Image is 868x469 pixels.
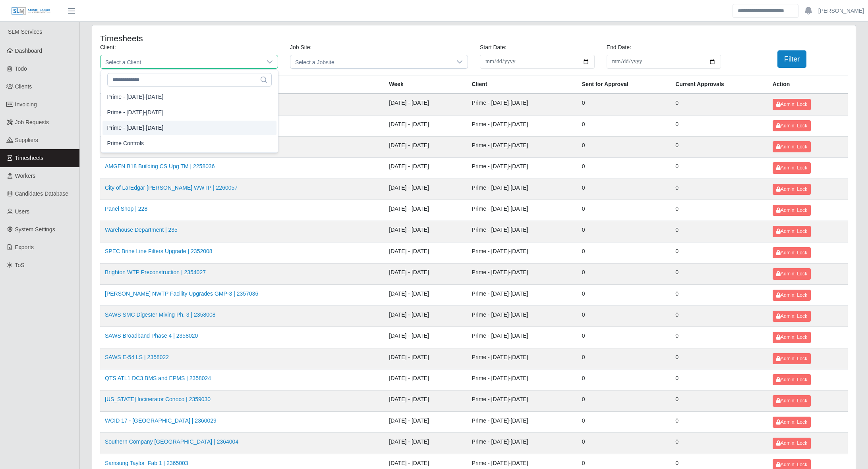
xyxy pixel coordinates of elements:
[467,348,577,369] td: Prime - [DATE]-[DATE]
[773,205,811,216] button: Admin: Lock
[100,33,405,43] h4: Timesheets
[384,94,467,115] td: [DATE] - [DATE]
[776,462,807,467] span: Admin: Lock
[577,348,671,369] td: 0
[577,94,671,115] td: 0
[15,155,44,161] span: Timesheets
[105,354,169,360] a: SAWS E-54 LS | 2358022
[671,242,768,263] td: 0
[384,158,467,179] td: [DATE] - [DATE]
[15,65,27,72] span: Todo
[467,284,577,306] td: Prime - [DATE]-[DATE]
[607,43,631,52] label: End Date:
[467,158,577,179] td: Prime - [DATE]-[DATE]
[776,208,807,213] span: Admin: Lock
[776,165,807,171] span: Admin: Lock
[773,311,811,322] button: Admin: Lock
[15,190,69,197] span: Candidates Database
[671,136,768,157] td: 0
[467,75,577,94] th: Client
[384,200,467,221] td: [DATE] - [DATE]
[577,136,671,157] td: 0
[776,313,807,319] span: Admin: Lock
[384,179,467,200] td: [DATE] - [DATE]
[776,144,807,150] span: Admin: Lock
[384,221,467,242] td: [DATE] - [DATE]
[105,375,211,381] a: QTS ATL1 DC3 BMS and EPMS | 2358024
[102,121,276,135] li: Prime - Sunday-Saturday
[105,227,178,233] a: Warehouse Department | 235
[671,369,768,390] td: 0
[577,115,671,136] td: 0
[671,221,768,242] td: 0
[107,108,164,117] span: Prime - [DATE]-[DATE]
[467,433,577,454] td: Prime - [DATE]-[DATE]
[480,43,506,52] label: Start Date:
[15,262,25,268] span: ToS
[102,136,276,151] li: Prime Controls
[577,306,671,327] td: 0
[777,50,806,68] button: Filter
[773,332,811,343] button: Admin: Lock
[776,292,807,298] span: Admin: Lock
[467,200,577,221] td: Prime - [DATE]-[DATE]
[15,173,36,179] span: Workers
[577,75,671,94] th: Sent for Approval
[105,333,198,339] a: SAWS Broadband Phase 4 | 2358020
[776,419,807,425] span: Admin: Lock
[671,284,768,306] td: 0
[773,99,811,110] button: Admin: Lock
[671,94,768,115] td: 0
[105,396,211,402] a: [US_STATE] Incinerator Conoco | 2359030
[15,119,49,125] span: Job Requests
[773,417,811,428] button: Admin: Lock
[671,263,768,284] td: 0
[773,247,811,258] button: Admin: Lock
[15,244,34,250] span: Exports
[671,433,768,454] td: 0
[467,179,577,200] td: Prime - [DATE]-[DATE]
[577,200,671,221] td: 0
[105,438,238,445] a: Southern Company [GEOGRAPHIC_DATA] | 2364004
[15,137,38,143] span: Suppliers
[818,7,864,15] a: [PERSON_NAME]
[671,75,768,94] th: Current Approvals
[105,460,188,466] a: Samsung Taylor_Fab 1 | 2365003
[100,43,116,52] label: Client:
[467,242,577,263] td: Prime - [DATE]-[DATE]
[384,115,467,136] td: [DATE] - [DATE]
[15,208,30,215] span: Users
[384,390,467,411] td: [DATE] - [DATE]
[577,242,671,263] td: 0
[773,162,811,173] button: Admin: Lock
[384,284,467,306] td: [DATE] - [DATE]
[671,390,768,411] td: 0
[773,184,811,195] button: Admin: Lock
[776,250,807,256] span: Admin: Lock
[15,226,55,233] span: System Settings
[105,185,238,191] a: City of LarEdgar [PERSON_NAME] WWTP | 2260057
[577,411,671,432] td: 0
[776,229,807,234] span: Admin: Lock
[105,290,258,297] a: [PERSON_NAME] NWTP Facility Upgrades GMP-3 | 2357036
[11,7,51,15] img: SLM Logo
[577,179,671,200] td: 0
[15,101,37,108] span: Invoicing
[8,29,42,35] span: SLM Services
[733,4,798,18] input: Search
[776,271,807,277] span: Admin: Lock
[577,263,671,284] td: 0
[105,417,217,424] a: WCID 17 - [GEOGRAPHIC_DATA] | 2360029
[105,206,147,212] a: Panel Shop | 228
[384,348,467,369] td: [DATE] - [DATE]
[773,374,811,385] button: Admin: Lock
[384,136,467,157] td: [DATE] - [DATE]
[467,115,577,136] td: Prime - [DATE]-[DATE]
[671,115,768,136] td: 0
[384,263,467,284] td: [DATE] - [DATE]
[102,90,276,104] li: Prime - Monday-Sunday
[577,284,671,306] td: 0
[105,311,216,318] a: SAWS SMC Digester Mixing Ph. 3 | 2358008
[776,123,807,129] span: Admin: Lock
[577,433,671,454] td: 0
